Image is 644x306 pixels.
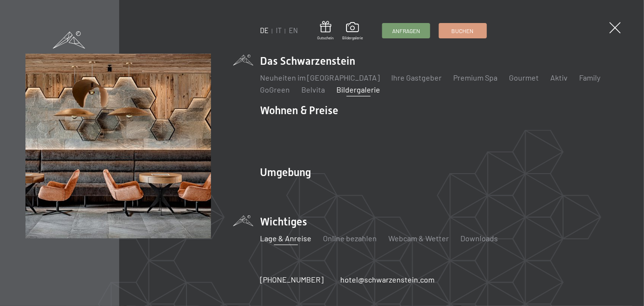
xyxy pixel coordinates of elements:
a: Bildergalerie [337,85,381,94]
span: [PHONE_NUMBER] [260,275,324,284]
a: Bildergalerie [342,22,363,40]
a: Gutschein [318,21,334,41]
a: Anfragen [383,24,430,38]
a: Belvita [302,85,325,94]
span: Gutschein [318,35,334,41]
span: Buchen [452,27,474,35]
a: Ihre Gastgeber [392,73,442,82]
a: Webcam & Wetter [389,234,449,243]
a: DE [260,26,269,35]
a: Family [580,73,601,82]
a: Online bezahlen [323,234,377,243]
a: EN [289,26,298,35]
a: IT [276,26,282,35]
a: Premium Spa [454,73,498,82]
a: Gourmet [509,73,539,82]
a: hotel@schwarzenstein.com [341,274,435,285]
img: Wellnesshotels - Bar - Spieltische - Kinderunterhaltung [26,54,211,239]
a: Aktiv [551,73,568,82]
a: GoGreen [260,85,290,94]
span: Bildergalerie [342,35,363,41]
a: [PHONE_NUMBER] [260,274,324,285]
a: Buchen [439,24,486,38]
a: Downloads [461,234,498,243]
a: Neuheiten im [GEOGRAPHIC_DATA] [260,73,380,82]
a: Lage & Anreise [260,234,312,243]
span: Anfragen [392,27,420,35]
